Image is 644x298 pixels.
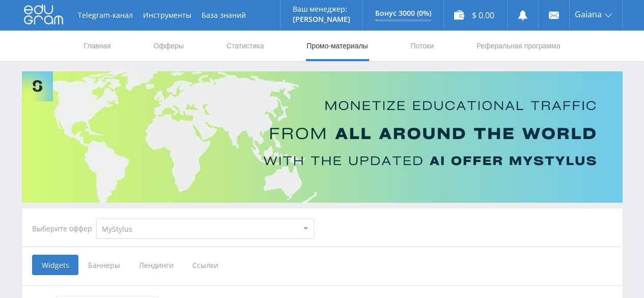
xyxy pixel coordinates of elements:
span: Gaiana [575,10,602,18]
div: Выберите оффер [32,225,96,233]
a: Офферы [153,31,185,61]
p: Бонус 3000 (0%) [375,9,431,17]
p: Ваш менеджер: [293,5,350,13]
span: Ссылки [183,255,228,275]
span: Widgets [32,255,78,275]
p: [PERSON_NAME] [293,15,350,23]
span: Лендинги [129,255,183,275]
a: Главная [83,31,112,61]
a: Промо-материалы [305,31,369,61]
img: Banner [22,71,623,203]
a: Потоки [409,31,435,61]
a: Реферальная программа [475,31,562,61]
span: Баннеры [78,255,129,275]
a: Статистика [226,31,265,61]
